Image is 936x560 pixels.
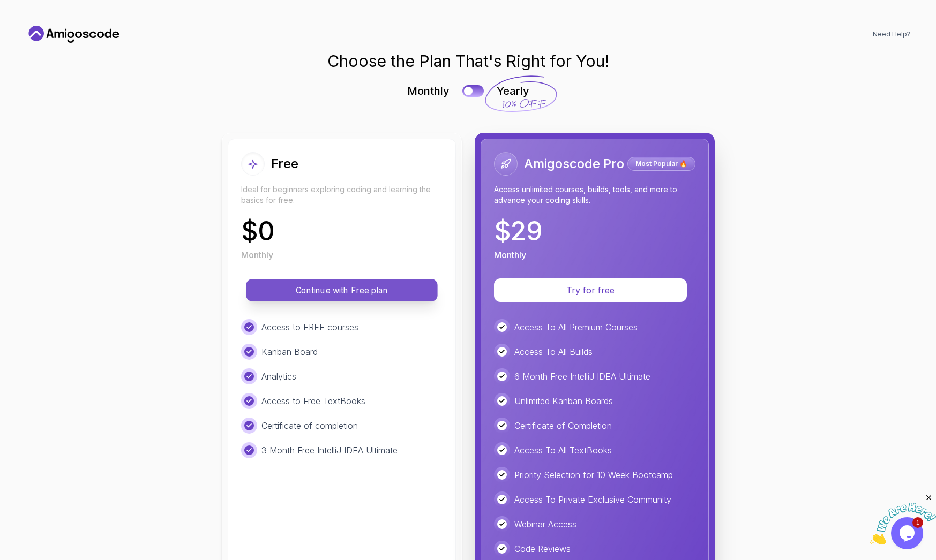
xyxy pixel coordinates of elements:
p: Try for free [507,284,674,297]
p: Access to FREE courses [261,321,358,334]
p: Ideal for beginners exploring coding and learning the basics for free. [241,184,443,206]
button: Try for free [494,278,687,302]
h1: Choose the Plan That's Right for You! [327,51,609,71]
button: Continue with Free plan [246,279,437,301]
p: Access to Free TextBooks [261,395,365,407]
p: 6 Month Free IntelliJ IDEA Ultimate [514,370,650,383]
a: Home link [26,26,122,43]
p: Monthly [407,84,450,99]
p: 3 Month Free IntelliJ IDEA Ultimate [261,444,398,457]
p: Analytics [261,370,296,383]
p: $ 29 [494,218,543,244]
p: Access To All Builds [514,345,593,358]
p: $ 0 [241,218,275,244]
h2: Amigoscode Pro [524,155,624,172]
p: Unlimited Kanban Boards [514,395,613,407]
p: Continue with Free plan [258,284,425,297]
p: Access unlimited courses, builds, tools, and more to advance your coding skills. [494,184,695,206]
iframe: chat widget [870,493,936,544]
p: Most Popular 🔥 [629,158,694,169]
p: Access To All TextBooks [514,444,612,457]
p: Certificate of Completion [514,419,612,432]
p: Access To Private Exclusive Community [514,493,671,506]
p: Access To All Premium Courses [514,321,638,334]
p: Certificate of completion [261,419,358,432]
p: Webinar Access [514,518,576,531]
a: Need Help? [873,30,910,39]
p: Monthly [494,248,526,261]
p: Code Reviews [514,542,571,555]
p: Monthly [241,248,273,261]
p: Priority Selection for 10 Week Bootcamp [514,468,673,481]
h2: Free [271,155,298,172]
p: Kanban Board [261,345,318,358]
